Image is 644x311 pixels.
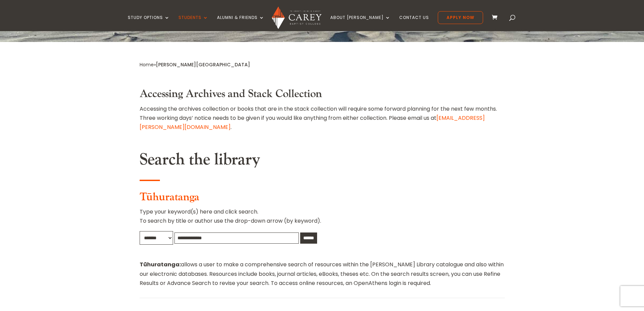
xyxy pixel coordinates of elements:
p: Accessing the archives collection or books that are in the stack collection will require some for... [140,104,505,132]
a: Study Options [128,15,170,31]
p: Type your keyword(s) here and click search. To search by title or author use the drop-down arrow ... [140,207,505,231]
p: allows a user to make a comprehensive search of resources within the [PERSON_NAME] Library catalo... [140,260,505,288]
a: Contact Us [399,15,429,31]
span: [PERSON_NAME][GEOGRAPHIC_DATA] [156,61,250,68]
img: Carey Baptist College [272,6,321,29]
strong: Tūhuratanga: [140,261,181,268]
span: » [140,61,250,68]
a: Home [140,61,154,68]
h2: Search the library [140,150,505,173]
a: Students [178,15,208,31]
a: Alumni & Friends [217,15,264,31]
a: About [PERSON_NAME] [330,15,390,31]
h3: Tūhuratanga [140,191,505,207]
a: Apply Now [438,11,483,24]
h3: Accessing Archives and Stack Collection [140,88,505,104]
